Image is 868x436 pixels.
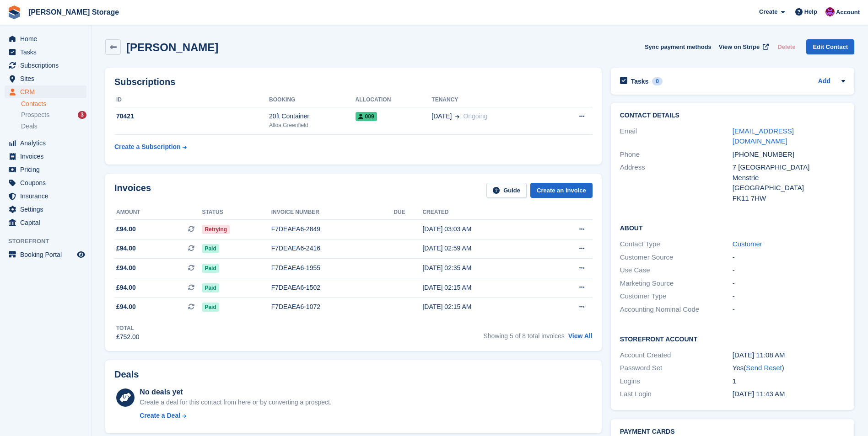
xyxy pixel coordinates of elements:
[75,249,86,260] a: Preview store
[733,240,762,248] a: Customer
[825,7,835,16] img: Audra Whitelaw
[25,5,123,20] a: [PERSON_NAME] Storage
[271,205,394,220] th: Invoice number
[620,291,733,302] div: Customer Type
[620,112,845,119] h2: Contact Details
[126,41,218,53] h2: [PERSON_NAME]
[21,122,86,131] a: Deals
[20,190,75,202] span: Insurance
[620,149,733,160] div: Phone
[530,183,593,198] a: Create an Invoice
[620,350,733,361] div: Account Created
[733,193,845,204] div: FK11 7HW
[422,263,545,273] div: [DATE] 02:35 AM
[20,32,75,45] span: Home
[5,203,86,216] a: menu
[20,163,75,176] span: Pricing
[20,72,75,85] span: Sites
[836,8,860,17] span: Account
[431,112,452,121] span: [DATE]
[140,398,331,407] div: Create a deal for this contact from here or by converting a prospect.
[116,332,140,342] div: £752.00
[620,376,733,387] div: Logins
[5,150,86,163] a: menu
[20,248,75,261] span: Booking Portal
[202,225,230,234] span: Retrying
[394,205,422,220] th: Due
[140,387,331,398] div: No deals yet
[7,5,21,19] img: stora-icon-8386f47178a22dfd0bd8f6a31ec36ba5ce8667c1dd55bd0f319d3a0aa187defe.svg
[271,244,394,253] div: F7DEAEA6-2416
[5,248,86,261] a: menu
[5,190,86,202] a: menu
[202,283,219,292] span: Paid
[356,93,432,107] th: Allocation
[746,364,782,372] a: Send Reset
[733,127,794,145] a: [EMAIL_ADDRESS][DOMAIN_NAME]
[733,363,845,373] div: Yes
[202,244,219,253] span: Paid
[114,93,269,107] th: ID
[21,111,49,119] span: Prospects
[5,163,86,176] a: menu
[5,137,86,149] a: menu
[431,93,551,107] th: Tenancy
[114,369,139,380] h2: Deals
[620,239,733,250] div: Contact Type
[733,350,845,361] div: [DATE] 11:08 AM
[202,303,219,312] span: Paid
[202,264,219,273] span: Paid
[5,59,86,72] a: menu
[774,39,799,54] button: Delete
[5,85,86,98] a: menu
[620,126,733,147] div: Email
[715,39,771,54] a: View on Stripe
[269,93,356,107] th: Booking
[114,77,593,87] h2: Subscriptions
[5,216,86,229] a: menu
[733,265,845,276] div: -
[620,278,733,289] div: Marketing Source
[5,46,86,58] a: menu
[759,7,777,16] span: Create
[20,150,75,163] span: Invoices
[733,252,845,263] div: -
[116,324,140,332] div: Total
[116,244,136,253] span: £94.00
[733,291,845,302] div: -
[652,77,663,85] div: 0
[422,302,545,312] div: [DATE] 02:15 AM
[631,77,649,85] h2: Tasks
[620,265,733,276] div: Use Case
[114,138,187,155] a: Create a Subscription
[8,237,91,246] span: Storefront
[5,72,86,85] a: menu
[114,205,202,220] th: Amount
[744,364,784,372] span: ( )
[21,110,86,120] a: Prospects 3
[620,223,845,232] h2: About
[733,162,845,173] div: 7 [GEOGRAPHIC_DATA]
[114,142,181,152] div: Create a Subscription
[116,224,136,234] span: £94.00
[733,304,845,315] div: -
[114,112,269,121] div: 70421
[422,283,545,292] div: [DATE] 02:15 AM
[271,302,394,312] div: F7DEAEA6-1072
[620,304,733,315] div: Accounting Nominal Code
[733,278,845,289] div: -
[116,283,136,292] span: £94.00
[20,46,75,58] span: Tasks
[140,411,331,420] a: Create a Deal
[568,332,593,340] a: View All
[271,224,394,234] div: F7DEAEA6-2849
[733,173,845,183] div: Menstrie
[645,39,712,54] button: Sync payment methods
[271,283,394,292] div: F7DEAEA6-1502
[733,149,845,160] div: [PHONE_NUMBER]
[116,263,136,273] span: £94.00
[422,205,545,220] th: Created
[806,39,854,54] a: Edit Contact
[5,32,86,45] a: menu
[463,112,487,120] span: Ongoing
